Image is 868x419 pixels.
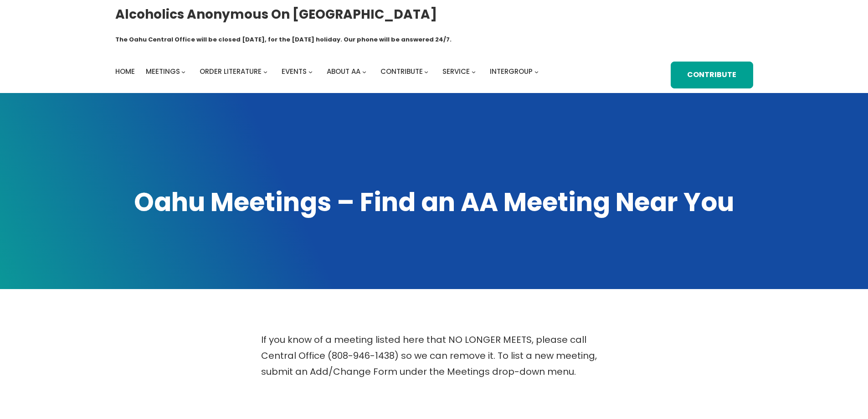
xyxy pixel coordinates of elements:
span: Order Literature [200,67,262,76]
button: Meetings submenu [181,70,185,74]
a: Alcoholics Anonymous on [GEOGRAPHIC_DATA] [115,3,437,26]
a: About AA [327,65,360,78]
a: Meetings [146,65,180,78]
a: Contribute [671,62,753,88]
span: Events [282,67,307,76]
a: Events [282,65,307,78]
span: Meetings [146,67,180,76]
button: Intergroup submenu [534,70,539,74]
a: Intergroup [490,65,533,78]
button: Events submenu [308,70,313,74]
span: About AA [327,67,360,76]
span: Service [442,67,470,76]
span: Intergroup [490,67,533,76]
button: Service submenu [472,70,476,74]
h1: Oahu Meetings – Find an AA Meeting Near You [115,185,753,220]
span: Contribute [380,67,423,76]
nav: Intergroup [115,65,542,78]
p: If you know of a meeting listed here that NO LONGER MEETS, please call Central Office (808-946-14... [261,332,607,380]
h1: The Oahu Central Office will be closed [DATE], for the [DATE] holiday. Our phone will be answered... [115,35,452,44]
button: Order Literature submenu [263,70,267,74]
a: Home [115,65,135,78]
button: Contribute submenu [424,70,428,74]
a: Contribute [380,65,423,78]
a: Service [442,65,470,78]
span: Home [115,67,135,76]
button: About AA submenu [362,70,366,74]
